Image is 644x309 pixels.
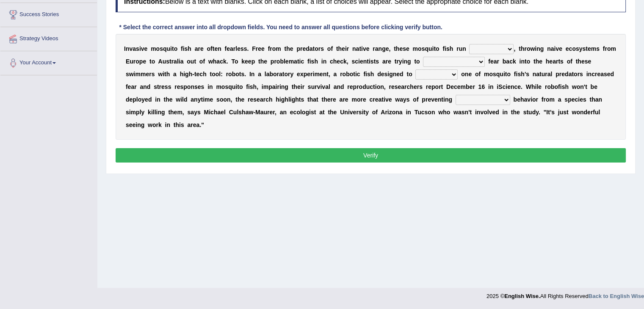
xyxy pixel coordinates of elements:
b: n [547,45,551,52]
b: q [425,45,428,52]
b: , [389,45,390,52]
b: t [394,45,396,52]
b: c [340,58,343,65]
b: o [156,45,160,52]
b: g [407,58,411,65]
b: o [207,45,210,52]
b: s [160,45,163,52]
b: o [174,45,178,52]
b: h [203,71,207,77]
b: h [450,45,453,52]
b: t [194,58,196,65]
b: s [370,58,374,65]
b: I [124,45,126,52]
b: o [527,45,531,52]
b: m [314,71,319,77]
b: u [163,58,166,65]
b: v [129,45,133,52]
b: v [556,45,559,52]
b: m [151,45,156,52]
b: a [294,58,297,65]
b: e [399,45,403,52]
b: s [403,45,406,52]
b: i [535,45,536,52]
b: y [290,71,293,77]
b: b [269,71,273,77]
b: e [264,58,267,65]
b: o [235,71,239,77]
b: m [412,45,417,52]
b: s [582,45,586,52]
b: s [585,58,588,65]
b: t [558,58,560,65]
b: p [139,58,143,65]
b: n [536,45,540,52]
b: c [509,58,513,65]
b: e [248,58,252,65]
b: r [310,71,312,77]
b: l [235,45,237,52]
b: t [519,45,521,52]
b: s [446,45,450,52]
b: s [244,45,247,52]
b: a [180,58,184,65]
strong: Back to English Wise [589,293,644,299]
b: a [375,45,379,52]
b: f [210,45,213,52]
b: r [497,58,499,65]
b: s [166,58,169,65]
b: x [300,71,304,77]
b: E [126,58,130,65]
b: a [506,58,509,65]
b: s [136,45,139,52]
b: f [603,45,605,52]
b: b [280,58,284,65]
b: e [406,45,409,52]
b: : [221,71,223,77]
b: g [382,45,386,52]
b: u [428,45,432,52]
b: i [554,45,556,52]
b: g [540,45,544,52]
b: t [336,45,338,52]
b: e [588,45,591,52]
b: a [174,58,177,65]
b: t [326,71,329,77]
b: - [192,71,194,77]
b: b [232,71,236,77]
b: t [533,58,536,65]
b: t [285,45,287,52]
b: h [188,45,191,52]
b: e [302,45,306,52]
b: y [399,58,402,65]
b: r [288,71,290,77]
b: e [320,71,323,77]
b: a [266,71,270,77]
b: t [149,58,152,65]
b: i [183,71,185,77]
b: w [129,71,134,77]
b: t [297,58,299,65]
b: p [296,45,300,52]
b: y [579,45,583,52]
b: . [227,58,228,65]
b: o [212,71,216,77]
b: a [258,71,261,77]
b: e [490,58,494,65]
b: i [163,71,164,77]
b: e [588,58,591,65]
b: o [327,45,331,52]
b: e [227,45,230,52]
b: s [576,45,579,52]
b: m [135,71,140,77]
a: Strategy Videos [0,27,97,48]
b: A [158,58,162,65]
b: o [607,45,611,52]
b: p [252,58,255,65]
b: k [343,58,347,65]
b: o [572,45,576,52]
b: i [183,45,185,52]
b: o [216,71,219,77]
b: i [299,58,301,65]
b: h [286,45,290,52]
